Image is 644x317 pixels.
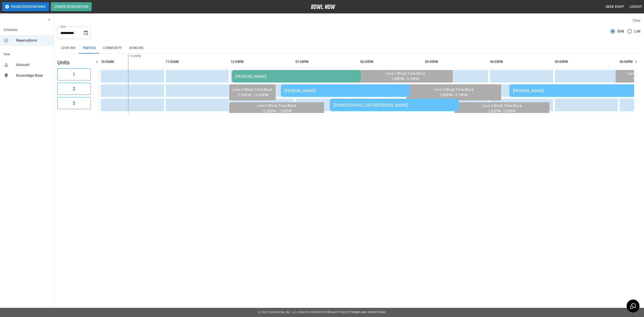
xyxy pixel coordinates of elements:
button: Create Reservation [51,2,92,11]
a: Terms and Conditions [350,311,386,314]
label: View [633,18,640,23]
button: 2 [57,83,91,95]
div: [DEMOGRAPHIC_DATA][PERSON_NAME] [333,103,455,107]
button: Lock-ins [57,43,79,53]
h5: Units [57,59,91,66]
div: [PERSON_NAME] [235,74,357,79]
button: Logout [628,3,644,11]
button: Choose date, selected date is Oct 11, 2025 [81,28,90,37]
button: Pause Reservations [2,2,49,11]
h6: 3 [73,100,75,107]
img: logo [311,4,335,9]
th: 10:00AM [101,55,164,68]
h6: 2 [73,85,75,92]
button: 3 [57,97,91,109]
div: inventory tabs [57,43,640,53]
button: Bowling [126,43,147,53]
button: Desk Staff [604,3,626,11]
th: 11:00AM [166,55,229,68]
span: Knowledge Base [16,73,50,78]
span: 12:56PM [128,54,129,59]
span: Reservations [16,38,50,43]
th: 12:00PM [231,55,294,68]
button: 1 [57,68,91,81]
div: [PERSON_NAME] [513,88,635,93]
button: Community [99,43,126,53]
span: Grid [617,29,624,34]
button: Parties [79,43,99,53]
span: List [634,29,640,34]
span: Account [16,62,50,68]
a: Privacy Policy [326,311,349,314]
h6: 1 [73,71,75,78]
div: [PERSON_NAME] [284,88,406,93]
span: © 2022 BowlNow, Inc. All Rights Reserved. [258,311,326,314]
